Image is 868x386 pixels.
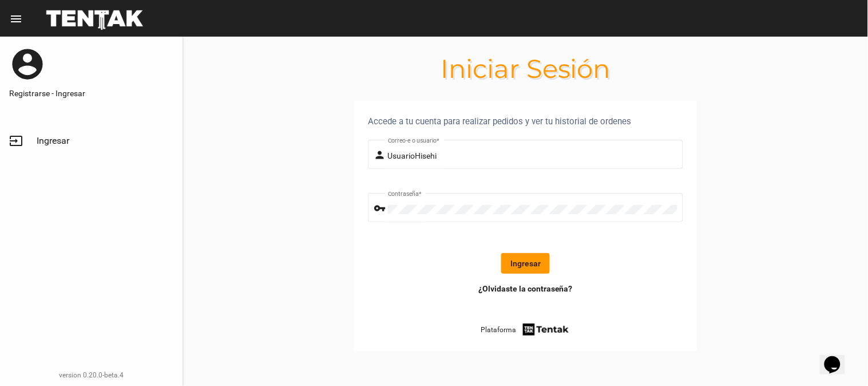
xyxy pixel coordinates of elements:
div: Accede a tu cuenta para realizar pedidos y ver tu historial de ordenes [368,115,683,128]
span: Ingresar [37,135,69,147]
h1: Iniciar Sesión [183,60,868,78]
mat-icon: menu [9,12,23,26]
mat-icon: input [9,134,23,148]
a: Registrarse - Ingresar [9,88,173,99]
button: Ingresar [501,253,550,274]
a: ¿Olvidaste la contraseña? [478,283,573,294]
iframe: chat widget [820,340,857,375]
mat-icon: account_circle [9,46,46,82]
mat-icon: vpn_key [374,202,388,215]
a: Plataforma [481,322,570,337]
span: Plataforma [481,324,516,336]
mat-icon: person [374,148,388,162]
div: version 0.20.0-beta.4 [9,369,173,381]
img: tentak-firm.png [521,322,570,337]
